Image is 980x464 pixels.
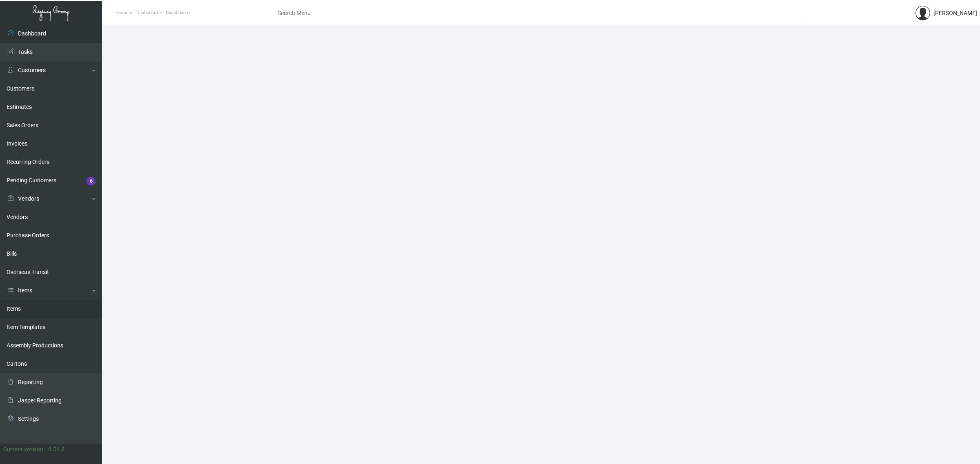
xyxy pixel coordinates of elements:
div: [PERSON_NAME] [933,9,977,18]
span: Home [116,10,129,15]
span: Dashboard [136,10,158,15]
div: Current version: [3,445,45,454]
span: Dashboards [166,10,190,15]
img: admin@bootstrapmaster.com [915,6,930,20]
div: 0.51.2 [48,445,65,454]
